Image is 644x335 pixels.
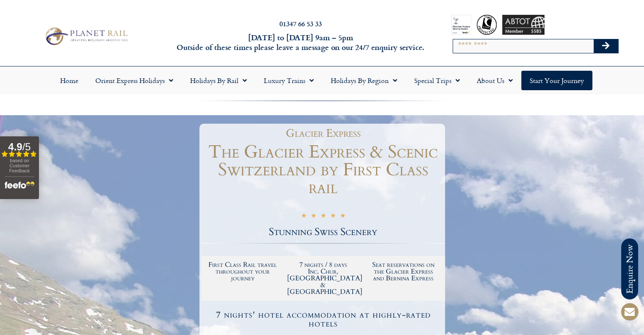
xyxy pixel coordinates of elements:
nav: Menu [4,71,640,90]
h2: 7 nights / 8 days Inc. Chur, [GEOGRAPHIC_DATA] & [GEOGRAPHIC_DATA] [287,261,359,295]
h2: Stunning Swiss Scenery [202,227,445,237]
h6: [DATE] to [DATE] 9am – 5pm Outside of these times please leave a message on our 24/7 enquiry serv... [174,33,427,53]
a: Luxury Trains [255,71,322,90]
i: ★ [311,212,316,221]
a: Start your Journey [521,71,592,90]
h1: The Glacier Express & Scenic Switzerland by First Class rail [202,143,445,197]
div: 5/5 [301,210,345,221]
h1: Glacier Express [206,128,441,139]
i: ★ [321,212,326,221]
a: 01347 66 53 33 [279,19,322,28]
a: Home [52,71,87,90]
i: ★ [330,212,336,221]
i: ★ [301,212,307,221]
a: Holidays by Region [322,71,406,90]
h4: 7 nights' hotel accommodation at highly-rated hotels [203,310,444,328]
a: Special Trips [406,71,468,90]
button: Search [594,39,618,53]
a: Orient Express Holidays [87,71,182,90]
h2: First Class Rail travel throughout your journey [207,261,279,282]
a: Holidays by Rail [182,71,255,90]
h2: Seat reservations on the Glacier Express and Bernina Express [368,261,439,282]
a: About Us [468,71,521,90]
img: Planet Rail Train Holidays Logo [42,25,130,47]
i: ★ [340,212,345,221]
